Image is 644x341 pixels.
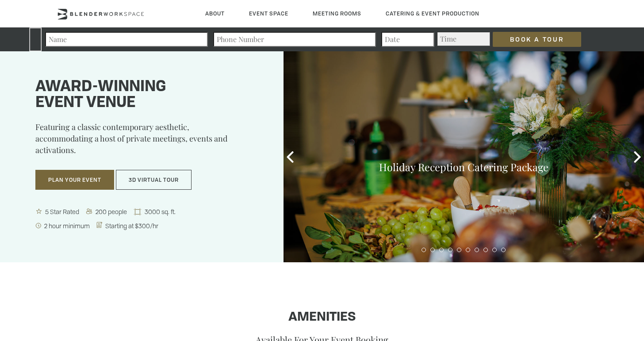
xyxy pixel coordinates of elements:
input: Name [45,32,208,47]
h1: Award-winning event venue [35,79,261,111]
button: Plan Your Event [35,170,114,190]
span: 5 Star Rated [43,207,82,216]
a: Holiday Reception Catering Package [379,160,548,174]
span: 200 people [94,207,130,216]
span: 3000 sq. ft. [143,207,178,216]
button: 3D Virtual Tour [116,170,192,190]
span: 2 hour minimum [42,222,92,230]
h1: Amenities [57,310,587,325]
span: Starting at $300/hr [103,222,161,230]
input: Phone Number [213,32,376,47]
input: Book a Tour [493,32,581,47]
input: Date [381,32,434,47]
p: Featuring a classic contemporary aesthetic, accommodating a host of private meetings, events and ... [35,121,261,162]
